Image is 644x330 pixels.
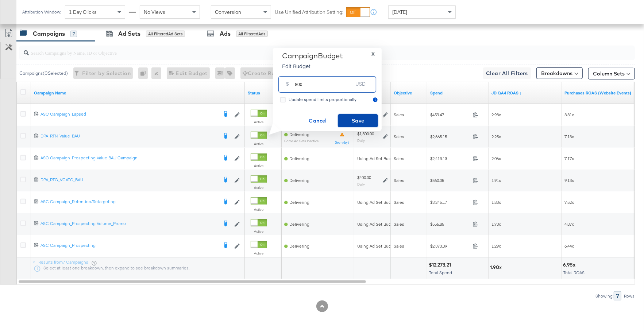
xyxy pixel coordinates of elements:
[491,134,501,139] span: 2.25x
[357,221,398,227] div: Using Ad Set Budget
[563,261,578,268] div: 6.95x
[284,139,319,143] sub: Some Ad Sets Inactive
[430,112,470,117] span: $459.47
[41,242,218,248] div: ASC Campaign_Prospecting
[483,67,531,79] button: Clear All Filters
[41,111,218,119] a: ASC Campaign_Lapsed
[614,291,621,300] div: 7
[289,132,309,137] span: Delivering
[289,178,309,183] span: Delivering
[289,199,309,205] span: Delivering
[430,134,470,139] span: $2,665.15
[357,175,371,180] div: $400.00
[301,116,335,125] span: Cancel
[491,112,501,117] span: 2.98x
[251,163,267,168] label: Active
[41,177,218,183] div: DPA_RTG_VCATC_BAU
[69,9,97,15] span: 1 Day Clicks
[41,177,218,184] a: DPA_RTG_VCATC_BAU
[357,138,365,143] sub: Daily
[215,9,241,15] span: Conversion
[430,243,470,249] span: $2,373.39
[430,178,470,183] span: $560.05
[19,70,68,77] div: Campaigns ( 0 Selected)
[491,199,501,205] span: 1.83x
[486,69,528,78] span: Clear All Filters
[357,243,398,249] div: Using Ad Set Budget
[41,221,218,226] div: ASC Campaign_Prospecting Volume_Promo
[588,68,635,79] button: Column Sets
[357,156,398,162] div: Using Ad Set Budget
[41,133,218,140] a: DPA_RTN_Value_BAU
[41,155,218,161] div: ASC Campaign_Prospecting Value BAU Campaign
[394,112,404,117] span: Sales
[295,74,352,89] input: Enter your budget
[563,270,585,275] span: Total ROAS
[282,62,343,70] p: Edit Budget
[564,243,574,249] span: 6.44x
[289,243,309,249] span: Delivering
[41,155,218,162] a: ASC Campaign_Prospecting Value BAU Campaign
[430,221,470,227] span: $556.85
[394,178,404,183] span: Sales
[429,261,453,268] div: $12,273.21
[22,9,61,15] div: Attribution Window:
[220,30,231,38] div: Ads
[33,30,65,38] div: Campaigns
[394,243,404,249] span: Sales
[338,114,378,127] button: Save
[394,199,404,205] span: Sales
[430,199,470,205] span: $3,245.17
[41,242,218,250] a: ASC Campaign_Prospecting
[289,221,309,227] span: Delivering
[564,178,574,183] span: 9.13x
[289,97,356,102] span: Update spend limits proportionally
[564,199,574,205] span: 7.52x
[624,294,635,299] div: Rows
[146,31,185,37] div: All Filtered Ad Sets
[490,264,504,271] div: 1.90x
[251,207,267,212] label: Active
[34,90,242,96] a: Your campaign name.
[251,141,267,146] label: Active
[289,156,309,161] span: Delivering
[564,134,574,139] span: 7.13x
[251,185,267,190] label: Active
[564,90,632,96] a: The total value of the purchase actions divided by spend tracked by your Custom Audience pixel on...
[371,49,375,59] span: X
[144,9,165,15] span: No Views
[430,156,470,161] span: $2,413.13
[138,67,151,79] div: 0
[283,79,292,92] div: $
[70,31,77,37] div: 7
[357,182,365,186] sub: Daily
[282,51,343,60] div: Campaign Budget
[394,134,404,139] span: Sales
[236,31,268,37] div: All Filtered Ads
[491,221,501,227] span: 1.73x
[29,43,579,57] input: Search Campaigns by Name, ID or Objective
[368,51,378,57] button: X
[41,199,218,205] div: ASC Campaign_Retention/Retargeting
[41,199,218,206] a: ASC Campaign_Retention/Retargeting
[392,9,407,15] span: [DATE]
[248,90,278,96] a: Shows the current state of your Ad Campaign.
[341,116,375,125] span: Save
[251,251,267,256] label: Active
[491,178,501,183] span: 1.91x
[429,270,452,275] span: Total Spend
[491,156,501,161] span: 2.06x
[357,131,374,137] div: $1,500.00
[491,243,501,249] span: 1.29x
[41,221,218,228] a: ASC Campaign_Prospecting Volume_Promo
[41,133,218,139] div: DPA_RTN_Value_BAU
[357,199,398,205] div: Using Ad Set Budget
[41,111,218,117] div: ASC Campaign_Lapsed
[275,9,343,16] label: Use Unified Attribution Setting:
[394,90,424,96] a: Your campaign's objective.
[298,114,338,127] button: Cancel
[564,112,574,117] span: 3.31x
[564,156,574,161] span: 7.17x
[491,90,559,96] a: GA4 Rev / Spend
[118,30,140,38] div: Ad Sets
